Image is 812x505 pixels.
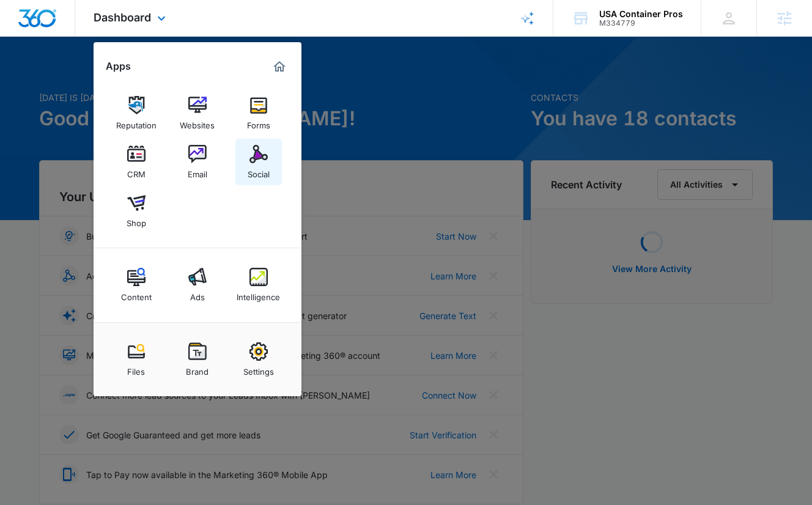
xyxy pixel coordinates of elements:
a: Intelligence [235,262,282,308]
a: Brand [174,336,221,383]
a: Websites [174,90,221,136]
div: Reputation [116,114,157,130]
a: Ads [174,262,221,308]
div: Files [127,361,145,377]
div: Forms [247,114,270,130]
a: CRM [113,139,160,185]
div: Shop [127,212,146,228]
a: Content [113,262,160,308]
a: Marketing 360® Dashboard [270,57,289,76]
div: Ads [190,286,205,302]
a: Email [174,139,221,185]
a: Files [113,336,160,383]
div: Websites [180,114,215,130]
div: CRM [127,163,146,179]
div: account name [599,9,683,19]
span: Dashboard [94,11,151,24]
a: Social [235,139,282,185]
div: Intelligence [237,286,280,302]
div: Settings [243,361,274,377]
div: Content [121,286,152,302]
a: Shop [113,188,160,234]
div: account id [599,19,683,28]
a: Forms [235,90,282,136]
div: Email [188,163,207,179]
a: Settings [235,336,282,383]
a: Reputation [113,90,160,136]
h2: Apps [106,61,131,72]
div: Brand [186,361,209,377]
div: Social [248,163,270,179]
